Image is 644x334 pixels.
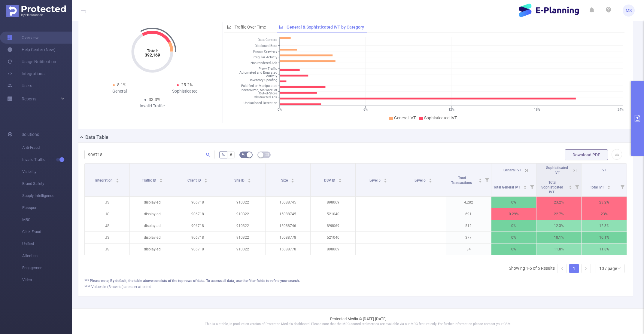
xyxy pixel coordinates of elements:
i: icon: caret-up [339,178,342,179]
tspan: 12% [448,108,454,112]
p: JS [85,232,129,243]
span: Integration [95,178,114,182]
div: Sort [291,178,294,181]
i: icon: caret-up [248,178,251,179]
p: 910322 [220,197,265,208]
i: icon: caret-down [523,187,527,188]
span: DSP ID [324,178,336,182]
li: Showing 1-5 of 5 Results [509,264,555,273]
p: display-ad [130,232,175,243]
i: icon: caret-up [384,178,387,179]
i: icon: caret-down [116,180,119,182]
tspan: 0% [278,108,282,112]
p: 377 [446,232,491,243]
footer: Protected Media © [DATE]-[DATE] [72,308,644,334]
span: Attention [22,250,72,262]
p: 898069 [311,197,355,208]
p: 521040 [311,232,355,243]
div: Sort [607,185,611,188]
div: Sort [116,178,119,181]
p: 23.2% [536,197,581,208]
i: icon: caret-up [523,185,527,186]
a: Overview [7,32,39,44]
p: display-ad [130,220,175,231]
p: 23.2% [582,197,627,208]
li: 1 [569,264,579,273]
p: JS [85,197,129,208]
span: Brand Safety [22,178,72,190]
span: Click Fraud [22,226,72,238]
p: 906718 [175,220,220,231]
div: Sort [478,178,482,181]
a: Reports [22,93,36,105]
p: 0.29% [491,208,536,220]
span: 33.3% [149,97,160,102]
p: 906718 [175,208,220,220]
p: JS [85,244,129,255]
p: 15088745 [266,197,310,208]
span: General & Sophisticated IVT by Category [287,25,364,29]
div: Sort [204,178,208,181]
div: Sophisticated [152,88,218,94]
span: 8.1% [117,82,126,87]
i: icon: table [265,153,269,156]
span: Anti-Fraud [22,142,72,154]
span: MRC [22,214,72,226]
i: icon: line-chart [227,25,231,29]
p: 15088745 [266,208,310,220]
tspan: Irregular Activity [253,55,278,59]
i: icon: caret-down [569,187,572,188]
p: display-ad [130,244,175,255]
i: icon: right [584,267,588,270]
p: 910322 [220,232,265,243]
p: 0% [491,197,536,208]
a: 1 [570,264,579,273]
span: Video [22,274,72,286]
p: 898069 [311,220,355,231]
i: icon: caret-down [291,180,294,182]
tspan: Automated and Emulated [239,71,277,75]
p: 15088778 [266,232,310,243]
i: icon: caret-down [384,180,387,182]
p: 906718 [175,197,220,208]
p: 691 [446,208,491,220]
button: Download PDF [565,149,608,160]
i: icon: caret-up [291,178,294,179]
tspan: Proxy Traffic [259,67,277,71]
input: Search... [84,150,214,159]
p: 898069 [311,244,355,255]
p: 910322 [220,208,265,220]
i: icon: caret-up [204,178,207,179]
i: icon: caret-up [116,178,119,179]
i: icon: caret-up [478,178,482,179]
span: Sophisticated IVT [424,115,457,120]
li: Previous Page [557,264,567,273]
div: Sort [429,178,432,181]
div: General [87,88,152,94]
p: JS [85,208,129,220]
tspan: Total: [147,48,158,53]
a: Help Center (New) [7,44,56,56]
p: JS [85,220,129,231]
i: icon: caret-up [429,178,432,179]
div: Sort [523,185,527,188]
i: icon: left [560,267,564,270]
i: icon: caret-up [569,185,572,186]
h2: Data Table [85,134,108,141]
p: display-ad [130,208,175,220]
p: 10.1% [536,232,581,243]
p: 34 [446,244,491,255]
span: Total Transactions [451,176,473,185]
span: # [229,152,232,157]
tspan: Inventory Spoofing [250,78,277,82]
p: 906718 [175,232,220,243]
span: Visibility [22,166,72,178]
i: icon: caret-up [607,185,611,186]
i: icon: down [617,267,621,271]
span: Level 6 [415,178,427,182]
span: Sophisticated IVT [546,166,568,175]
i: Filter menu [573,177,581,196]
i: icon: caret-down [159,180,163,182]
span: General IVT [394,115,416,120]
tspan: Known Crawlers [253,50,277,54]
